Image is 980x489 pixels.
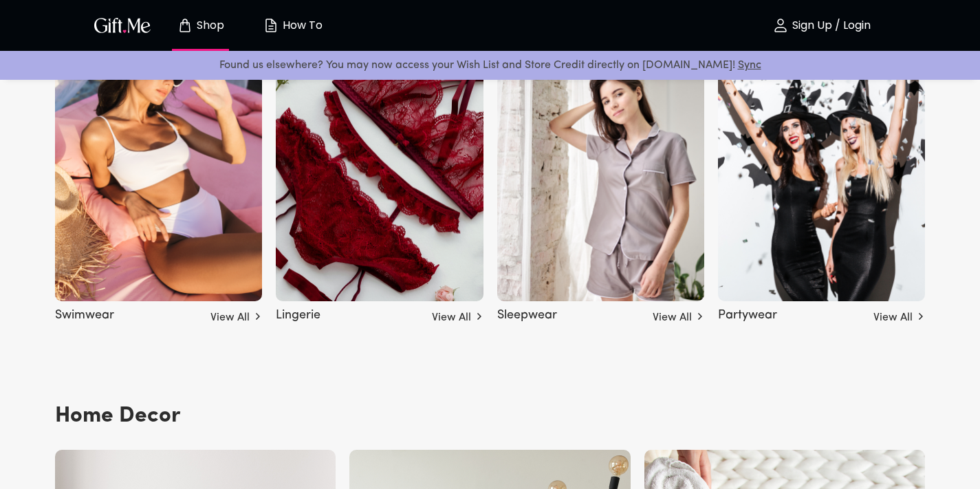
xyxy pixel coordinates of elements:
button: Sign Up / Login [753,3,891,47]
h5: Sleepwear [497,304,557,325]
img: swimwear.png [55,18,262,301]
p: Sign Up / Login [789,20,871,32]
img: sleepwear.png [497,18,704,301]
a: View All [210,304,262,326]
a: View All [653,304,704,326]
img: GiftMe Logo [91,15,153,35]
a: Sync [738,60,761,71]
h5: Lingerie [276,304,320,325]
a: Sleepwear [497,291,704,321]
h5: Partywear [718,304,777,325]
a: Swimwear [55,291,262,321]
a: Lingerie [276,291,483,321]
button: How To [255,3,331,47]
p: How To [279,20,323,32]
a: Partywear [718,291,925,321]
a: View All [873,304,925,326]
h5: Swimwear [55,304,114,325]
button: Store page [163,3,239,47]
p: Shop [193,20,224,32]
img: partywear.png [718,18,925,301]
img: how-to.svg [263,17,279,34]
button: GiftMe Logo [90,17,155,34]
img: lingerie.png [276,18,483,301]
a: View All [432,304,483,326]
p: Found us elsewhere? You may now access your Wish List and Store Credit directly on [DOMAIN_NAME]! [11,56,969,74]
h3: Home Decor [55,398,181,435]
